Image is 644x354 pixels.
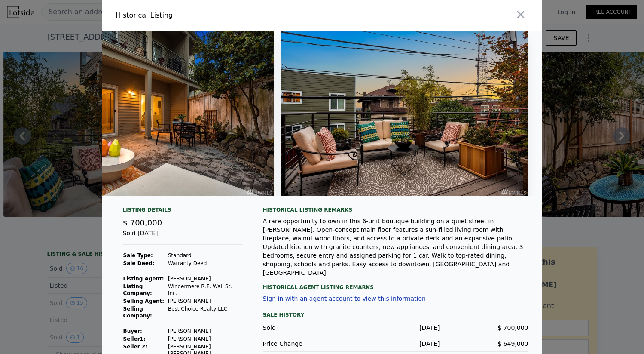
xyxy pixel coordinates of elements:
[123,260,155,266] strong: Sale Deed:
[351,339,440,348] div: [DATE]
[168,335,242,343] td: [PERSON_NAME]
[168,259,242,267] td: Warranty Deed
[263,323,351,332] div: Sold
[123,206,242,217] div: Listing Details
[168,283,242,297] td: Windermere R.E. Wall St. Inc.
[123,336,146,342] strong: Seller 1 :
[497,340,528,347] span: $ 649,000
[123,328,142,334] strong: Buyer :
[351,323,440,332] div: [DATE]
[116,10,319,21] div: Historical Listing
[497,324,528,331] span: $ 700,000
[123,218,162,227] span: $ 700,000
[168,305,242,320] td: Best Choice Realty LLC
[168,275,242,283] td: [PERSON_NAME]
[168,252,242,259] td: Standard
[168,297,242,305] td: [PERSON_NAME]
[123,229,242,245] div: Sold [DATE]
[123,283,152,296] strong: Listing Company:
[168,327,242,335] td: [PERSON_NAME]
[123,344,147,350] strong: Seller 2:
[263,339,351,348] div: Price Change
[263,217,528,277] div: A rare opportunity to own in this 6-unit boutique building on a quiet street in [PERSON_NAME]. Op...
[263,310,528,320] div: Sale History
[123,252,153,259] strong: Sale Type:
[263,295,426,302] button: Sign in with an agent account to view this information
[263,277,528,291] div: Historical Agent Listing Remarks
[123,298,165,304] strong: Selling Agent:
[123,306,152,319] strong: Selling Company:
[281,31,528,196] img: Property Img
[123,276,164,282] strong: Listing Agent:
[27,31,274,196] img: Property Img
[263,206,528,213] div: Historical Listing remarks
